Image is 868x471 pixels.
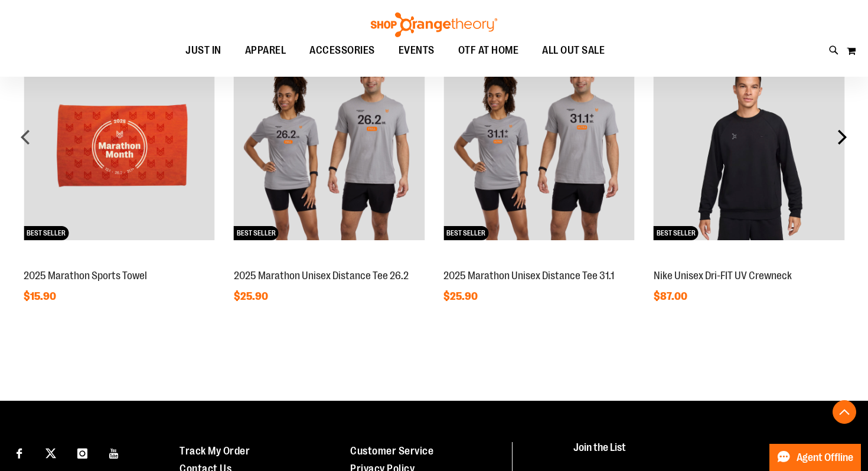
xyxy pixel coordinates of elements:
[245,37,286,64] span: APPAREL
[234,257,425,266] a: 2025 Marathon Unisex Distance Tee 26.2NEWBEST SELLER
[443,290,479,302] span: $25.90
[769,444,861,471] button: Agent Offline
[833,400,856,424] button: Back To Top
[24,257,215,266] a: 2025 Marathon Sports TowelNEWBEST SELLER
[234,290,270,302] span: $25.90
[458,37,519,64] span: OTF AT HOME
[41,442,61,463] a: Visit our X page
[654,270,792,282] a: Nike Unisex Dri-FIT UV Crewneck
[185,37,221,64] span: JUST IN
[443,257,635,266] a: 2025 Marathon Unisex Distance Tee 31.1NEWBEST SELLER
[443,270,614,282] a: 2025 Marathon Unisex Distance Tee 31.1
[14,125,38,149] div: prev
[45,448,56,459] img: Twitter
[104,442,125,463] a: Visit our Youtube page
[654,226,699,240] span: BEST SELLER
[830,125,854,149] div: next
[234,50,425,241] img: 2025 Marathon Unisex Distance Tee 26.2
[72,442,93,463] a: Visit our Instagram page
[654,50,845,241] img: Nike Unisex Dri-FIT UV Crewneck
[443,50,635,241] img: 2025 Marathon Unisex Distance Tee 31.1
[350,445,433,457] a: Customer Service
[24,226,68,240] span: BEST SELLER
[24,290,58,302] span: $15.90
[443,226,488,240] span: BEST SELLER
[654,290,689,302] span: $87.00
[654,257,845,266] a: Nike Unisex Dri-FIT UV CrewneckNEWBEST SELLER
[234,270,409,282] a: 2025 Marathon Unisex Distance Tee 26.2
[542,37,605,64] span: ALL OUT SALE
[24,270,147,282] a: 2025 Marathon Sports Towel
[797,452,853,463] span: Agent Offline
[9,442,30,463] a: Visit our Facebook page
[573,442,845,464] h4: Join the List
[180,445,250,457] a: Track My Order
[234,226,279,240] span: BEST SELLER
[24,50,215,241] img: 2025 Marathon Sports Towel
[369,12,499,37] img: Shop Orangetheory
[399,37,435,64] span: EVENTS
[309,37,375,64] span: ACCESSORIES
